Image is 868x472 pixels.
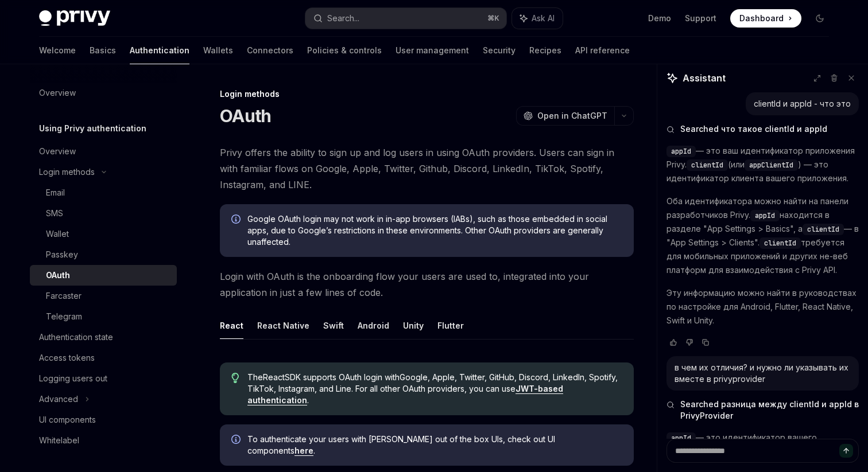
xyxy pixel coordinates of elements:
[130,37,189,64] a: Authentication
[323,312,344,339] button: Swift
[46,227,69,241] div: Wallet
[811,9,829,28] button: Toggle dark mode
[39,372,107,385] div: Logging users out
[46,289,82,303] div: Farcaster
[220,88,634,100] div: Login methods
[575,37,630,64] a: API reference
[396,37,469,64] a: User management
[675,362,851,385] div: в чем их отличия? и нужно ли указывать их вместе в privyprovider
[231,214,243,226] svg: Info
[30,224,177,244] a: Wallet
[30,182,177,203] a: Email
[358,312,389,339] button: Android
[487,14,499,23] span: ⌘ K
[39,145,76,158] div: Overview
[30,83,177,103] a: Overview
[403,312,424,339] button: Unity
[30,306,177,327] a: Telegram
[648,13,671,24] a: Demo
[30,368,177,389] a: Logging users out
[46,268,70,282] div: OAuth
[483,37,516,64] a: Security
[30,430,177,451] a: Whitelabel
[764,239,796,248] span: clientId
[294,446,313,456] a: here
[730,9,801,28] a: Dashboard
[39,413,96,427] div: UI components
[220,312,243,339] button: React
[247,372,622,406] span: The React SDK supports OAuth login with Google, Apple, Twitter, GitHub, Discord, LinkedIn, Spotif...
[220,106,271,126] h1: OAuth
[516,106,614,126] button: Open in ChatGPT
[807,225,839,234] span: clientId
[247,37,293,64] a: Connectors
[30,327,177,348] a: Authentication state
[749,161,793,170] span: appClientId
[839,444,853,458] button: Send message
[46,186,65,200] div: Email
[257,312,309,339] button: React Native
[30,203,177,224] a: SMS
[247,213,622,248] span: Google OAuth login may not work in in-app browsers (IABs), such as those embedded in social apps,...
[685,13,716,24] a: Support
[537,110,607,122] span: Open in ChatGPT
[307,37,382,64] a: Policies & controls
[39,351,95,365] div: Access tokens
[666,399,859,422] button: Searched разница между clientId и appId в PrivyProvider
[46,206,63,220] div: SMS
[30,244,177,265] a: Passkey
[666,194,859,277] p: Оба идентификатора можно найти на панели разработчиков Privy. находится в разделе "App Settings >...
[671,434,691,443] span: appId
[30,265,177,286] a: OAuth
[683,71,726,85] span: Assistant
[220,145,634,193] span: Privy offers the ability to sign up and log users in using OAuth providers. Users can sign in wit...
[739,13,784,24] span: Dashboard
[529,37,561,64] a: Recipes
[220,268,634,301] span: Login with OAuth is the onboarding flow your users are used to, integrated into your application ...
[680,399,859,422] span: Searched разница между clientId и appId в PrivyProvider
[203,37,233,64] a: Wallets
[39,165,95,179] div: Login methods
[46,248,78,262] div: Passkey
[666,144,859,185] p: — это ваш идентификатор приложения Privy. (или ) — это идентификатор клиента вашего приложения.
[231,373,239,383] svg: Tip
[754,98,851,110] div: clientId и appId - что это
[437,312,464,339] button: Flutter
[39,434,79,447] div: Whitelabel
[680,123,827,135] span: Searched что такое clientId и appId
[39,392,78,406] div: Advanced
[671,147,691,156] span: appId
[512,8,563,29] button: Ask AI
[30,409,177,430] a: UI components
[231,435,243,446] svg: Info
[691,161,723,170] span: clientId
[39,122,146,135] h5: Using Privy authentication
[39,37,76,64] a: Welcome
[532,13,555,24] span: Ask AI
[46,310,82,323] div: Telegram
[30,286,177,306] a: Farcaster
[327,11,359,25] div: Search...
[30,141,177,162] a: Overview
[90,37,116,64] a: Basics
[247,434,622,457] span: To authenticate your users with [PERSON_NAME] out of the box UIs, check out UI components .
[755,211,775,220] span: appId
[666,123,859,135] button: Searched что такое clientId и appId
[30,348,177,368] a: Access tokens
[39,10,110,26] img: dark logo
[666,286,859,327] p: Эту информацию можно найти в руководствах по настройке для Android, Flutter, React Native, Swift ...
[39,86,76,100] div: Overview
[39,330,113,344] div: Authentication state
[305,8,506,29] button: Search...⌘K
